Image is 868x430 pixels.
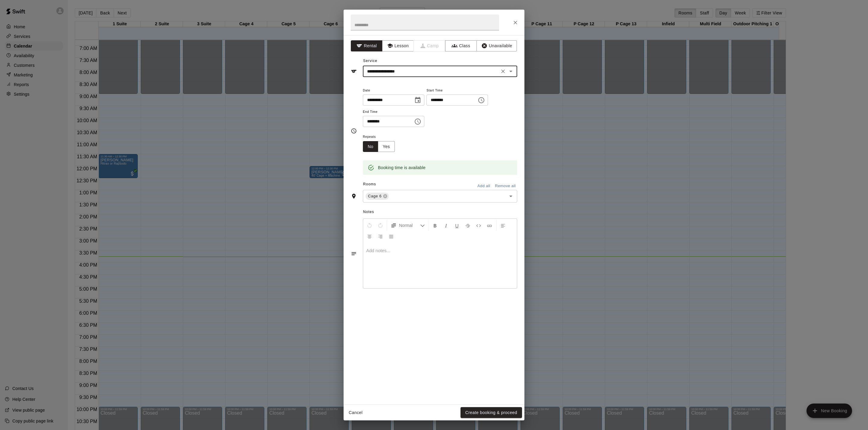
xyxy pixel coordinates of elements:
[507,67,515,76] button: Open
[363,207,517,217] span: Notes
[363,108,424,116] span: End Time
[363,141,395,152] div: outlined button group
[346,407,365,418] button: Cancel
[382,40,414,51] button: Lesson
[388,220,427,231] button: Formatting Options
[426,87,488,95] span: Start Time
[414,40,445,51] span: Camps can only be created in the Services page
[441,220,451,231] button: Format Italics
[412,94,424,106] button: Choose date, selected date is Sep 14, 2025
[378,162,426,173] div: Booking time is available
[493,181,517,191] button: Remove all
[375,220,385,231] button: Redo
[378,141,395,152] button: Yes
[351,251,357,257] svg: Notes
[366,193,384,199] span: Cage 6
[364,231,375,242] button: Center Align
[363,133,400,141] span: Repeats
[363,182,376,186] span: Rooms
[498,220,508,231] button: Left Align
[399,222,420,228] span: Normal
[452,220,462,231] button: Format Underline
[473,220,484,231] button: Insert Code
[366,193,389,200] div: Cage 6
[476,40,517,51] button: Unavailable
[463,220,473,231] button: Format Strikethrough
[351,193,357,199] svg: Rooms
[499,67,507,76] button: Clear
[363,87,424,95] span: Date
[351,128,357,134] svg: Timing
[363,59,377,63] span: Service
[510,17,521,28] button: Close
[445,40,477,51] button: Class
[474,181,493,191] button: Add all
[375,231,385,242] button: Right Align
[386,231,396,242] button: Justify Align
[351,40,382,51] button: Rental
[363,141,378,152] button: No
[507,192,515,200] button: Open
[475,94,487,106] button: Choose time, selected time is 3:45 PM
[412,116,424,128] button: Choose time, selected time is 4:15 PM
[430,220,440,231] button: Format Bold
[351,68,357,74] svg: Service
[461,407,522,418] button: Create booking & proceed
[364,220,375,231] button: Undo
[484,220,495,231] button: Insert Link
